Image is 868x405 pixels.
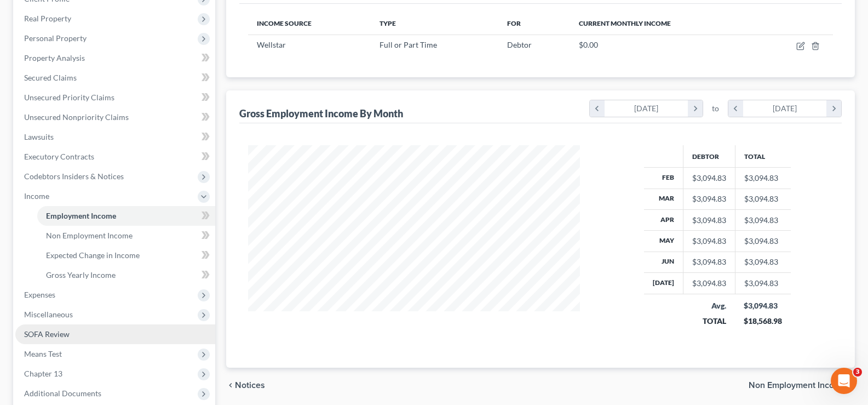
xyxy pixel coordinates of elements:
[692,236,726,247] div: $3,094.83
[24,14,71,23] span: Real Property
[692,300,726,311] div: Avg.
[507,19,521,27] span: For
[15,127,215,147] a: Lawsuits
[37,206,215,226] a: Employment Income
[24,369,62,378] span: Chapter 13
[235,381,265,390] span: Notices
[744,316,782,327] div: $18,568.98
[15,48,215,68] a: Property Analysis
[692,256,726,267] div: $3,094.83
[735,145,791,167] th: Total
[380,19,396,27] span: Type
[644,189,683,209] th: Mar
[579,19,671,27] span: Current Monthly Income
[749,381,846,390] span: Non Employment Income
[853,368,862,377] span: 3
[37,265,215,285] a: Gross Yearly Income
[24,152,94,161] span: Executory Contracts
[735,168,791,189] td: $3,094.83
[743,100,827,117] div: [DATE]
[257,40,286,49] span: Wellstar
[15,107,215,127] a: Unsecured Nonpriority Claims
[735,252,791,272] td: $3,094.83
[24,93,114,102] span: Unsecured Priority Claims
[15,324,215,344] a: SOFA Review
[24,191,49,201] span: Income
[24,349,62,358] span: Means Test
[24,329,70,339] span: SOFA Review
[644,273,683,294] th: [DATE]
[24,132,54,141] span: Lawsuits
[644,209,683,230] th: Apr
[24,389,101,398] span: Additional Documents
[826,100,841,117] i: chevron_right
[692,193,726,204] div: $3,094.83
[735,189,791,209] td: $3,094.83
[37,226,215,246] a: Non Employment Income
[644,168,683,189] th: Feb
[728,100,743,117] i: chevron_left
[692,215,726,226] div: $3,094.83
[644,252,683,272] th: Jun
[24,310,73,319] span: Miscellaneous
[692,278,726,289] div: $3,094.83
[24,73,77,82] span: Secured Claims
[46,270,116,279] span: Gross Yearly Income
[507,40,532,49] span: Debtor
[46,211,116,220] span: Employment Income
[46,231,133,240] span: Non Employment Income
[24,112,129,122] span: Unsecured Nonpriority Claims
[735,273,791,294] td: $3,094.83
[744,300,782,311] div: $3,094.83
[24,53,85,62] span: Property Analysis
[46,250,140,260] span: Expected Change in Income
[15,147,215,167] a: Executory Contracts
[15,68,215,88] a: Secured Claims
[579,40,598,49] span: $0.00
[37,246,215,265] a: Expected Change in Income
[735,231,791,252] td: $3,094.83
[24,33,87,43] span: Personal Property
[605,100,688,117] div: [DATE]
[712,103,719,114] span: to
[644,231,683,252] th: May
[683,145,735,167] th: Debtor
[226,381,265,390] button: chevron_left Notices
[735,209,791,230] td: $3,094.83
[692,173,726,184] div: $3,094.83
[24,172,124,181] span: Codebtors Insiders & Notices
[257,19,312,27] span: Income Source
[590,100,605,117] i: chevron_left
[239,107,403,120] div: Gross Employment Income By Month
[688,100,703,117] i: chevron_right
[749,381,855,390] button: Non Employment Income chevron_right
[226,381,235,390] i: chevron_left
[831,368,857,394] iframe: Intercom live chat
[24,290,55,299] span: Expenses
[15,88,215,107] a: Unsecured Priority Claims
[380,40,437,49] span: Full or Part Time
[692,316,726,327] div: TOTAL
